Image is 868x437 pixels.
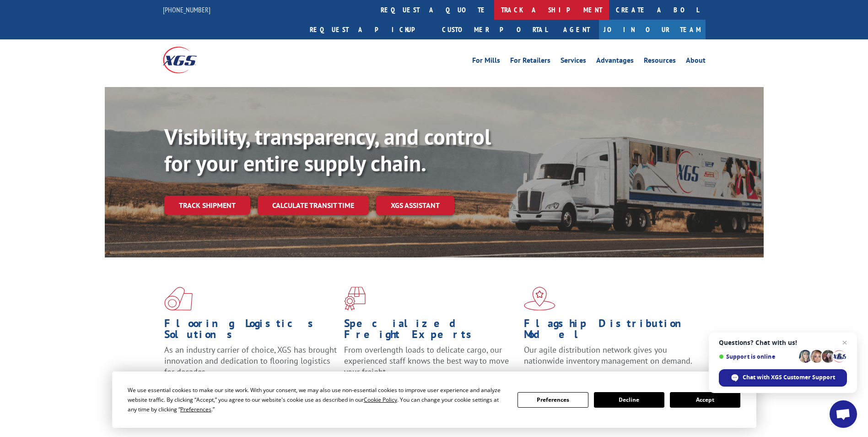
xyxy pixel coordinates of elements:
[599,20,706,39] a: Join Our Team
[594,392,664,408] button: Decline
[644,57,676,67] a: Resources
[164,287,193,311] img: xgs-icon-total-supply-chain-intelligence-red
[524,287,555,311] img: xgs-icon-flagship-distribution-model-red
[743,373,835,382] span: Chat with XGS Customer Support
[472,57,500,67] a: For Mills
[719,353,796,360] span: Support is online
[839,337,850,348] span: Close chat
[163,5,210,14] a: [PHONE_NUMBER]
[303,20,435,39] a: Request a pickup
[830,400,857,428] div: Open chat
[112,371,756,428] div: Cookie Consent Prompt
[344,287,366,311] img: xgs-icon-focused-on-flooring-red
[719,339,847,346] span: Questions? Chat with us!
[524,344,692,366] span: Our agile distribution network gives you nationwide inventory management on demand.
[344,318,517,344] h1: Specialized Freight Experts
[180,405,211,413] span: Preferences
[435,20,554,39] a: Customer Portal
[164,196,250,215] a: Track shipment
[164,344,337,377] span: As an industry carrier of choice, XGS has brought innovation and dedication to flooring logistics...
[258,196,369,215] a: Calculate transit time
[128,385,507,414] div: We use essential cookies to make our site work. With your consent, we may also use non-essential ...
[686,57,706,67] a: About
[510,57,550,67] a: For Retailers
[524,318,697,344] h1: Flagship Distribution Model
[376,196,454,215] a: XGS ASSISTANT
[518,392,588,408] button: Preferences
[164,122,491,177] b: Visibility, transparency, and control for your entire supply chain.
[554,20,599,39] a: Agent
[670,392,740,408] button: Accept
[596,57,634,67] a: Advantages
[164,318,337,344] h1: Flooring Logistics Solutions
[364,396,397,404] span: Cookie Policy
[719,369,847,387] div: Chat with XGS Customer Support
[561,57,586,67] a: Services
[344,344,517,385] p: From overlength loads to delicate cargo, our experienced staff knows the best way to move your fr...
